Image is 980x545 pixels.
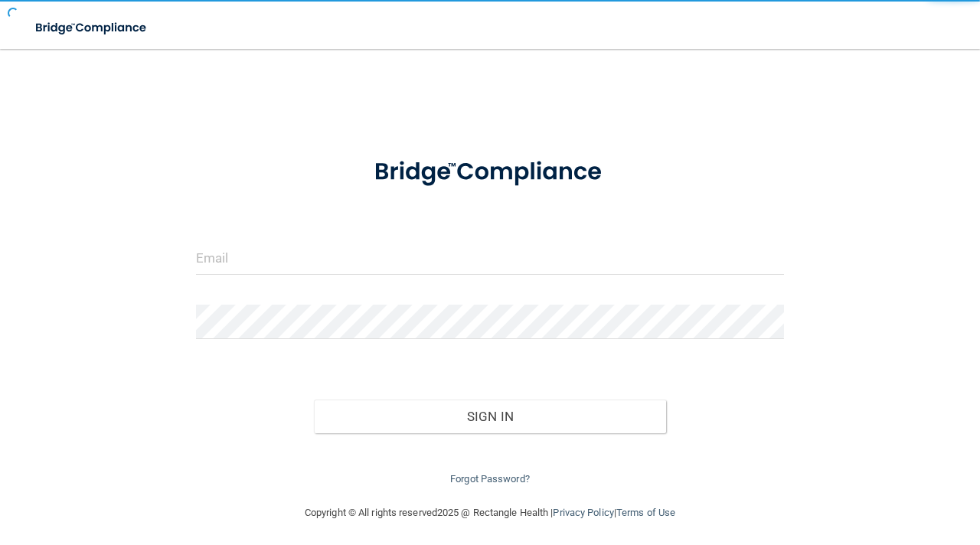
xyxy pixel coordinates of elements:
a: Privacy Policy [553,507,613,518]
div: Copyright © All rights reserved 2025 @ Rectangle Health | | [211,488,769,537]
img: bridge_compliance_login_screen.278c3ca4.svg [23,12,161,44]
button: Sign In [314,400,667,433]
input: Email [196,240,784,275]
img: bridge_compliance_login_screen.278c3ca4.svg [349,141,632,204]
a: Forgot Password? [450,473,530,485]
a: Terms of Use [616,507,675,518]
